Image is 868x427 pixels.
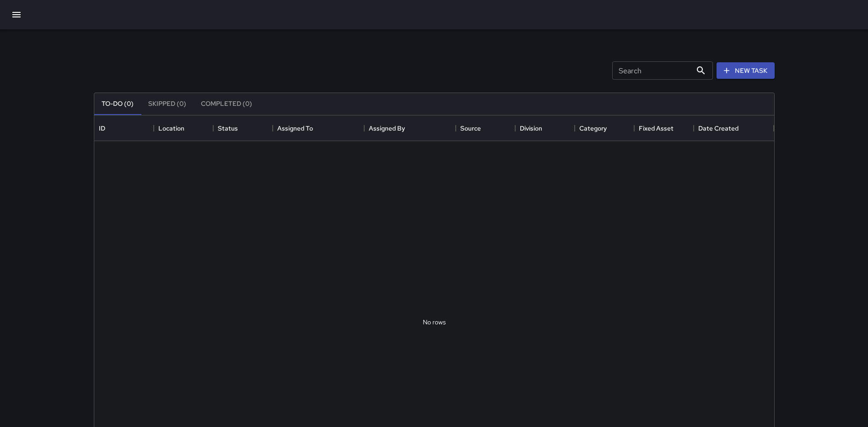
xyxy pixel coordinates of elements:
[460,115,481,141] div: Source
[158,115,184,141] div: Location
[579,115,607,141] div: Category
[94,115,154,141] div: ID
[94,93,141,115] button: To-Do (0)
[698,115,739,141] div: Date Created
[364,115,456,141] div: Assigned By
[99,115,105,141] div: ID
[639,115,674,141] div: Fixed Asset
[515,115,575,141] div: Division
[520,115,542,141] div: Division
[694,115,774,141] div: Date Created
[277,115,313,141] div: Assigned To
[717,62,775,79] button: New Task
[218,115,238,141] div: Status
[456,115,515,141] div: Source
[273,115,364,141] div: Assigned To
[369,115,405,141] div: Assigned By
[194,93,259,115] button: Completed (0)
[634,115,694,141] div: Fixed Asset
[213,115,273,141] div: Status
[141,93,194,115] button: Skipped (0)
[154,115,213,141] div: Location
[575,115,634,141] div: Category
